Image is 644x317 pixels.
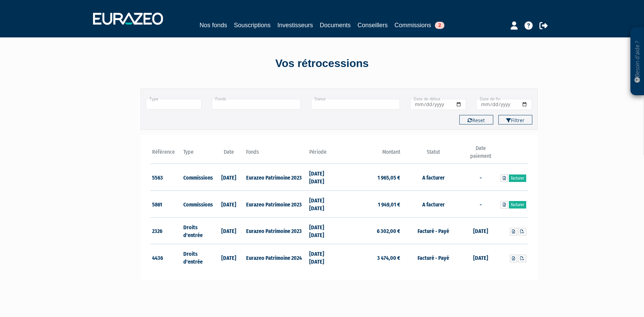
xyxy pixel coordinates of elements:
a: Investisseurs [277,20,313,30]
td: 3 474,00 € [339,244,402,271]
td: A facturer [402,191,465,218]
td: Commissions [182,164,213,191]
td: [DATE] [213,164,245,191]
th: Fonds [244,145,307,164]
td: [DATE] [DATE] [308,164,339,191]
td: [DATE] [213,191,245,218]
td: 6 302,00 € [339,217,402,244]
td: Eurazeo Patrimoine 2023 [244,191,307,218]
td: Eurazeo Patrimoine 2023 [244,164,307,191]
td: [DATE] [465,244,496,271]
td: [DATE] [213,217,245,244]
td: [DATE] [DATE] [308,244,339,271]
td: 1 965,05 € [339,164,402,191]
a: Commissions2 [394,20,444,31]
td: Droits d'entrée [182,217,213,244]
button: Filtrer [498,115,532,124]
th: Référence [150,145,182,164]
td: Eurazeo Patrimoine 2023 [244,217,307,244]
th: Statut [402,145,465,164]
th: Montant [339,145,402,164]
td: 2326 [150,217,182,244]
td: [DATE] [DATE] [308,217,339,244]
a: Souscriptions [234,20,271,30]
td: - [465,164,496,191]
td: - [465,191,496,218]
p: Besoin d'aide ? [633,31,641,92]
td: 5563 [150,164,182,191]
a: Conseillers [357,20,388,30]
td: [DATE] [213,244,245,271]
span: 2 [435,22,444,29]
td: Droits d'entrée [182,244,213,271]
th: Type [182,145,213,164]
td: 4436 [150,244,182,271]
th: Période [308,145,339,164]
td: Eurazeo Patrimoine 2024 [244,244,307,271]
img: 1732889491-logotype_eurazeo_blanc_rvb.png [93,13,163,25]
td: 1 949,01 € [339,191,402,218]
td: Facturé - Payé [402,244,465,271]
td: Facturé - Payé [402,217,465,244]
td: Commissions [182,191,213,218]
a: Nos fonds [200,20,227,30]
td: 5861 [150,191,182,218]
button: Reset [459,115,493,124]
th: Date [213,145,245,164]
td: [DATE] [DATE] [308,191,339,218]
td: A facturer [402,164,465,191]
div: Vos rétrocessions [129,56,516,71]
a: Documents [320,20,351,30]
td: [DATE] [465,217,496,244]
a: Facturer [509,201,526,208]
a: Facturer [509,174,526,182]
th: Date paiement [465,145,496,164]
